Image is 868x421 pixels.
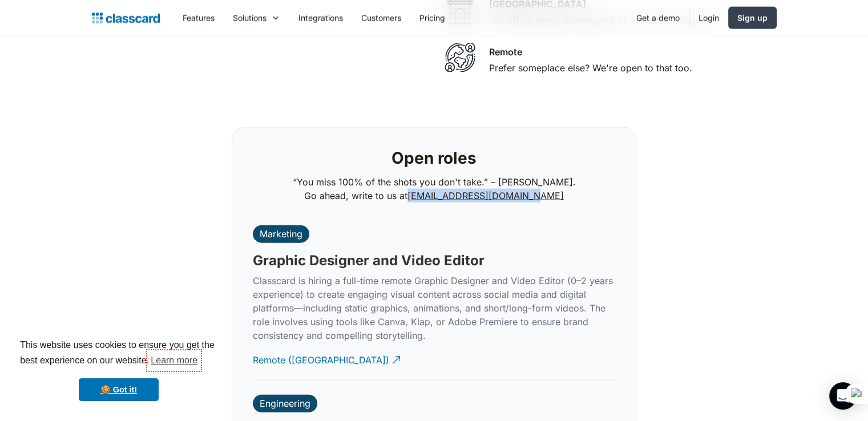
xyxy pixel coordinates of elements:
[253,274,615,342] p: Classcard is hiring a full-time remote Graphic Designer and Video Editor (0–2 years experience) t...
[689,5,728,31] a: Login
[627,5,689,31] a: Get a demo
[233,12,267,24] div: Solutions
[489,61,692,75] div: Prefer someplace else? We're open to that too.
[9,327,228,412] div: cookieconsent
[407,190,564,201] a: [EMAIL_ADDRESS][DOMAIN_NAME]
[253,345,389,367] div: Remote ([GEOGRAPHIC_DATA])
[92,10,160,26] a: home
[737,12,768,24] div: Sign up
[293,175,576,203] p: “You miss 100% of the shots you don't take.” – [PERSON_NAME]. Go ahead, write to us at
[489,45,522,59] div: Remote
[253,345,402,376] a: Remote ([GEOGRAPHIC_DATA])
[289,5,352,31] a: Integrations
[728,7,777,29] a: Sign up
[173,5,224,31] a: Features
[149,352,199,369] a: learn more about cookies
[20,338,217,369] span: This website uses cookies to ensure you get the best experience on our website.
[391,148,477,168] h2: Open roles
[260,398,310,409] div: Engineering
[260,228,302,240] div: Marketing
[79,378,159,401] a: dismiss cookie message
[410,5,454,31] a: Pricing
[829,382,857,410] div: Open Intercom Messenger
[253,252,485,269] h3: Graphic Designer and Video Editor
[224,5,289,31] div: Solutions
[352,5,410,31] a: Customers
